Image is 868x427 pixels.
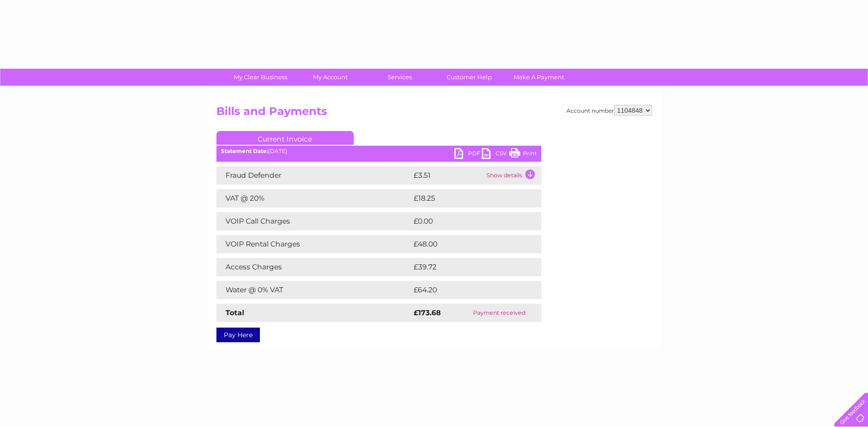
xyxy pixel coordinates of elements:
[216,212,411,230] td: VOIP Call Charges
[411,235,523,253] td: £48.00
[431,69,507,86] a: Customer Help
[226,308,244,317] strong: Total
[411,166,484,185] td: £3.51
[216,258,411,276] td: Access Charges
[216,235,411,253] td: VOIP Rental Charges
[509,148,537,161] a: Print
[292,69,368,86] a: My Account
[216,131,354,145] a: Current Invoice
[221,148,268,154] b: Statement Date:
[411,281,523,299] td: £64.20
[216,105,652,122] h2: Bills and Payments
[223,69,298,86] a: My Clear Business
[482,148,509,161] a: CSV
[216,281,411,299] td: Water @ 0% VAT
[501,69,577,86] a: Make A Payment
[458,304,541,322] td: Payment received
[414,308,441,317] strong: £173.68
[566,105,652,116] div: Account number
[411,212,520,230] td: £0.00
[484,166,541,185] td: Show details
[216,328,260,342] a: Pay Here
[411,189,522,208] td: £18.25
[362,69,437,86] a: Services
[411,258,523,276] td: £39.72
[454,148,482,161] a: PDF
[216,166,411,185] td: Fraud Defender
[216,148,541,154] div: [DATE]
[216,189,411,208] td: VAT @ 20%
